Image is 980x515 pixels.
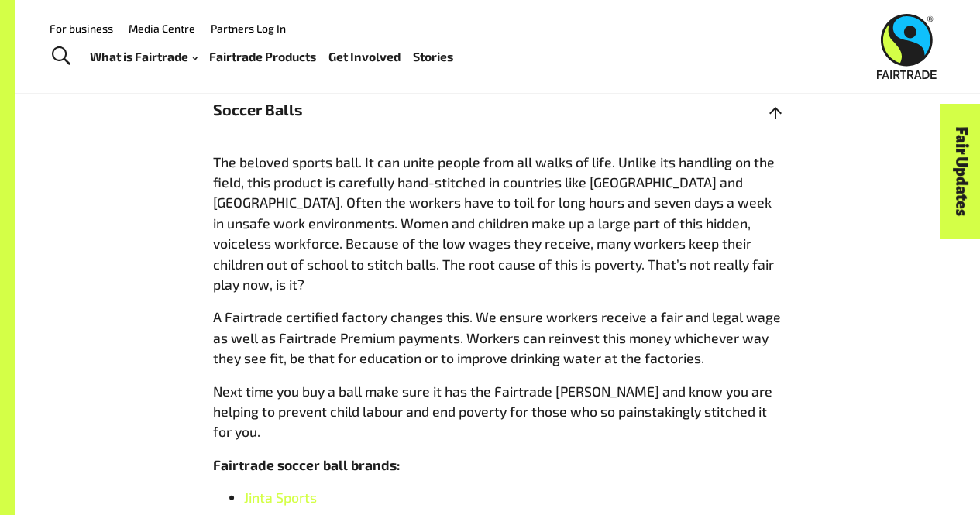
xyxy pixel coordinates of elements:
[90,46,198,67] a: What is Fairtrade
[211,22,286,35] a: Partners Log In
[213,307,781,366] span: A Fairtrade certified factory changes this. We ensure workers receive a fair and legal wage as we...
[209,46,316,67] a: Fairtrade Products
[50,22,113,35] a: For business
[213,382,772,440] span: Next time you buy a ball make sure it has the Fairtrade [PERSON_NAME] and know you are helping to...
[877,14,937,79] img: Fairtrade Australia New Zealand logo
[213,153,775,292] span: The beloved sports ball. It can unite people from all walks of life. Unlike its handling on the f...
[213,455,401,472] strong: Fairtrade soccer ball brands:
[244,488,317,505] a: Jinta Sports
[213,98,641,121] span: Soccer Balls
[328,46,401,67] a: Get Involved
[129,22,195,35] a: Media Centre
[42,37,80,76] a: Toggle Search
[413,46,453,67] a: Stories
